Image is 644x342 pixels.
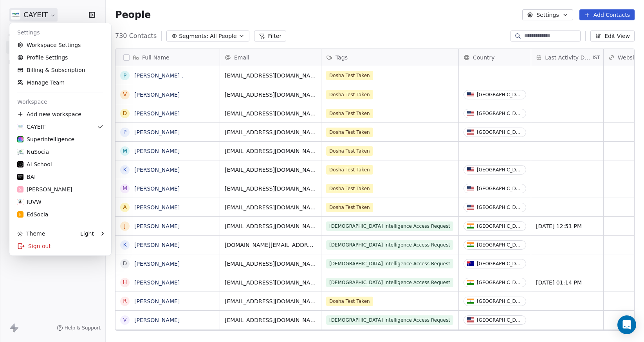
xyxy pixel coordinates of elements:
a: Profile Settings [13,51,108,64]
img: LOGO_1_WB.png [17,149,23,155]
a: Billing & Subscription [13,64,108,76]
div: IUVW [17,198,41,206]
div: Theme [17,230,45,238]
img: VedicU.png [17,199,23,205]
div: EdSocia [17,211,48,218]
img: CAYEIT%20Square%20Logo.png [17,124,23,130]
img: sinews%20copy.png [17,136,23,142]
div: BAI [17,173,36,181]
span: E [19,212,22,218]
div: Settings [13,26,108,39]
div: Workspace [13,95,108,108]
div: CAYEIT [17,123,45,131]
div: AI School [17,160,52,168]
img: bar1.webp [17,174,23,180]
span: S [19,187,22,193]
div: Sign out [13,240,108,252]
a: Workspace Settings [13,39,108,51]
img: 3.png [17,161,23,167]
div: Superintelligence [17,135,74,143]
div: NuSocia [17,148,49,156]
div: [PERSON_NAME] [17,185,72,193]
a: Manage Team [13,76,108,89]
div: Light [80,230,94,238]
div: Add new workspace [13,108,108,121]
